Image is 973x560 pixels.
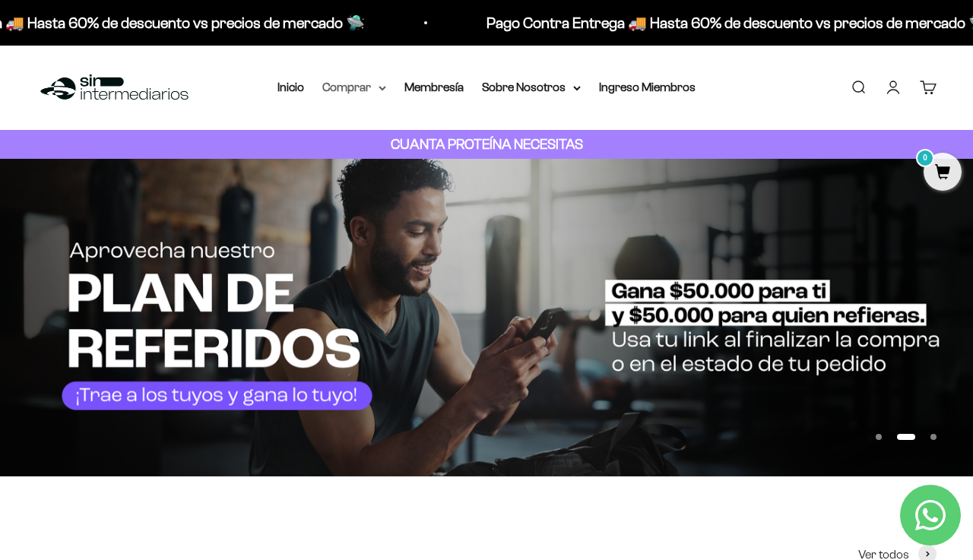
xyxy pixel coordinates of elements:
a: Ingreso Miembros [599,81,696,93]
summary: Comprar [322,78,386,97]
summary: Sobre Nosotros [482,78,581,97]
strong: CUANTA PROTEÍNA NECESITAS [391,136,583,152]
mark: 0 [916,149,934,167]
a: Inicio [277,81,304,93]
a: 0 [924,165,962,182]
a: Membresía [404,81,464,93]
